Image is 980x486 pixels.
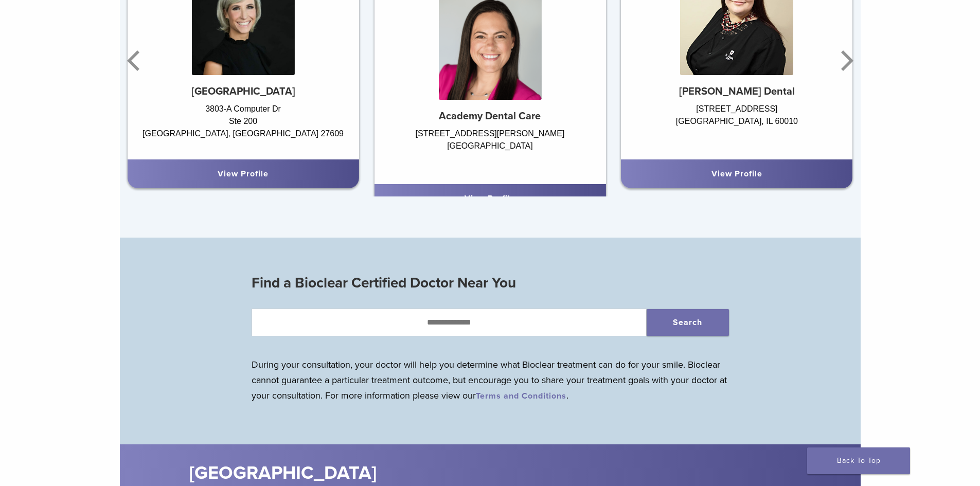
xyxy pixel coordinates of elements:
[191,85,295,98] strong: [GEOGRAPHIC_DATA]
[252,357,729,403] p: During your consultation, your doctor will help you determine what Bioclear treatment can do for ...
[647,309,729,336] button: Search
[252,271,729,295] h3: Find a Bioclear Certified Doctor Near You
[621,103,852,149] div: [STREET_ADDRESS] [GEOGRAPHIC_DATA], IL 60010
[807,447,910,474] a: Back To Top
[835,30,856,92] button: Next
[679,85,795,98] strong: [PERSON_NAME] Dental
[374,128,605,174] div: [STREET_ADDRESS][PERSON_NAME] [GEOGRAPHIC_DATA]
[189,461,551,485] h2: [GEOGRAPHIC_DATA]
[465,193,515,204] a: View Profile
[711,169,762,179] a: View Profile
[439,110,541,122] strong: Academy Dental Care
[128,103,359,149] div: 3803-A Computer Dr Ste 200 [GEOGRAPHIC_DATA], [GEOGRAPHIC_DATA] 27609
[218,169,269,179] a: View Profile
[476,391,566,401] a: Terms and Conditions
[125,30,146,92] button: Previous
